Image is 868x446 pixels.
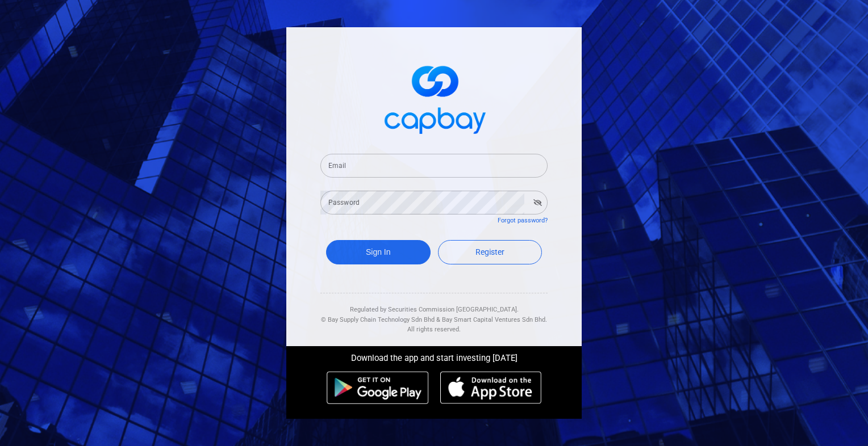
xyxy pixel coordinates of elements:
span: Bay Smart Capital Ventures Sdn Bhd. [442,316,547,323]
a: Forgot password? [498,217,548,224]
img: android [327,371,429,404]
span: Register [475,247,504,256]
img: ios [440,371,541,404]
button: Sign In [326,240,431,264]
img: logo [377,56,491,140]
div: Download the app and start investing [DATE] [278,346,590,365]
div: Regulated by Securities Commission [GEOGRAPHIC_DATA]. & All rights reserved. [320,293,548,335]
a: Register [438,240,542,264]
span: © Bay Supply Chain Technology Sdn Bhd [321,316,435,323]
